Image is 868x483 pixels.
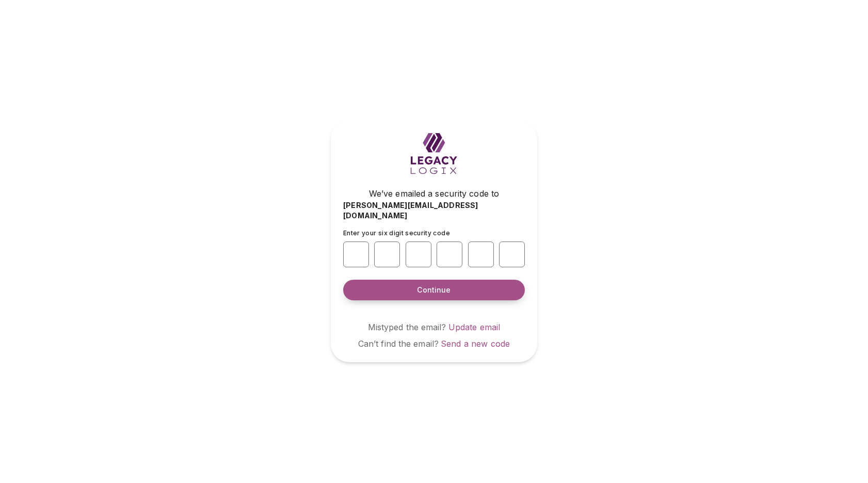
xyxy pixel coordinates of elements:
[417,285,451,295] span: Continue
[343,280,525,300] button: Continue
[441,339,510,349] a: Send a new code
[369,187,499,200] span: We’ve emailed a security code to
[358,339,439,349] span: Can’t find the email?
[368,322,446,332] span: Mistyped the email?
[448,322,501,332] a: Update email
[343,229,450,237] span: Enter your six digit security code
[343,200,525,221] span: [PERSON_NAME][EMAIL_ADDRESS][DOMAIN_NAME]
